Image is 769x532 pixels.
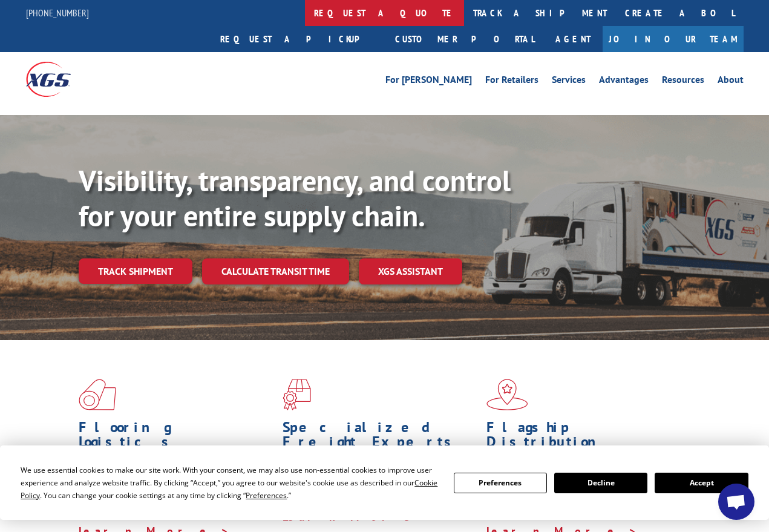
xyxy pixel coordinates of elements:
[485,75,538,88] a: For Retailers
[554,473,647,493] button: Decline
[359,258,462,284] a: XGS ASSISTANT
[21,464,439,502] div: We use essential cookies to make our site work. With your consent, we may also use non-essential ...
[283,420,477,455] h1: Specialized Freight Experts
[202,258,349,284] a: Calculate transit time
[603,26,744,52] a: Join Our Team
[385,75,472,88] a: For [PERSON_NAME]
[79,162,511,234] b: Visibility, transparency, and control for your entire supply chain.
[79,420,273,470] h1: Flooring Logistics Solutions
[543,26,603,52] a: Agent
[655,473,748,493] button: Accept
[599,75,649,88] a: Advantages
[283,379,311,410] img: xgs-icon-focused-on-flooring-red
[454,473,547,493] button: Preferences
[718,75,744,88] a: About
[79,379,116,410] img: xgs-icon-total-supply-chain-intelligence-red
[283,510,433,524] a: Learn More >
[486,420,681,470] h1: Flagship Distribution Model
[486,379,528,410] img: xgs-icon-flagship-distribution-model-red
[79,258,192,284] a: Track shipment
[246,490,287,501] span: Preferences
[552,75,586,88] a: Services
[26,7,89,19] a: [PHONE_NUMBER]
[662,75,704,88] a: Resources
[718,484,754,520] div: Open chat
[386,26,543,52] a: Customer Portal
[211,26,386,52] a: Request a pickup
